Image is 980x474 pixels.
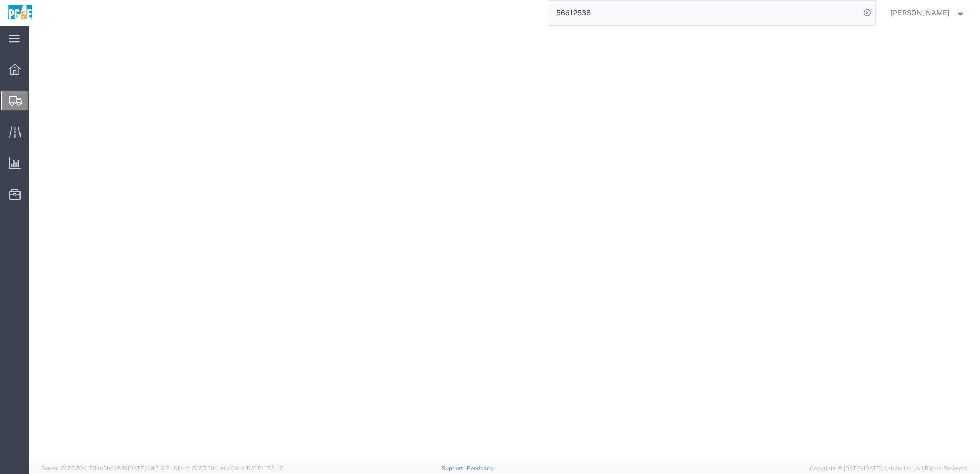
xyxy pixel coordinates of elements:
span: Server: 2025.20.0-734e5bc92d9 [41,465,169,471]
a: Support [442,465,467,471]
iframe: FS Legacy Container [29,26,980,463]
span: Copyright © [DATE]-[DATE] Agistix Inc., All Rights Reserved [810,464,968,473]
span: [DATE] 09:51:07 [128,465,169,471]
span: [DATE] 17:21:12 [245,465,283,471]
button: [PERSON_NAME] [890,7,966,19]
img: logo [7,5,33,21]
a: Feedback [467,465,493,471]
span: Client: 2025.20.0-e640dba [174,465,283,471]
input: Search for shipment number, reference number [548,1,860,25]
span: Evelyn Angel [891,7,949,18]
